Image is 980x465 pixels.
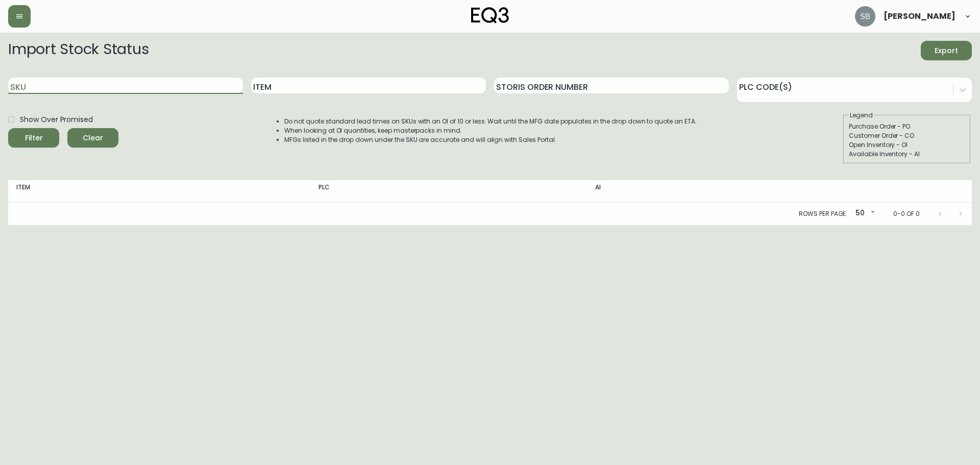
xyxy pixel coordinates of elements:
div: Purchase Order - PO [849,122,965,131]
span: Export [929,44,964,57]
span: Show Over Promised [20,114,93,125]
div: Open Inventory - OI [849,140,965,150]
th: Item [8,180,310,203]
th: AI [587,180,807,203]
p: 0-0 of 0 [893,209,920,218]
div: Customer Order - CO [849,131,965,140]
th: PLC [310,180,587,203]
img: 9d441cf7d49ccab74e0d560c7564bcc8 [855,6,875,27]
button: Export [921,41,972,60]
li: Do not quote standard lead times on SKUs with an OI of 10 or less. Wait until the MFG date popula... [284,117,697,126]
button: Clear [67,128,118,148]
img: logo [471,7,509,23]
legend: Legend [849,111,874,120]
p: Rows per page: [799,209,847,218]
span: [PERSON_NAME] [884,12,955,20]
span: Clear [76,132,110,144]
div: Available Inventory - AI [849,150,965,159]
li: MFGs listed in the drop down under the SKU are accurate and will align with Sales Portal. [284,135,697,144]
h2: Import Stock Status [8,41,149,60]
button: Filter [8,128,59,148]
div: 50 [851,205,877,222]
li: When looking at OI quantities, keep masterpacks in mind. [284,126,697,135]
